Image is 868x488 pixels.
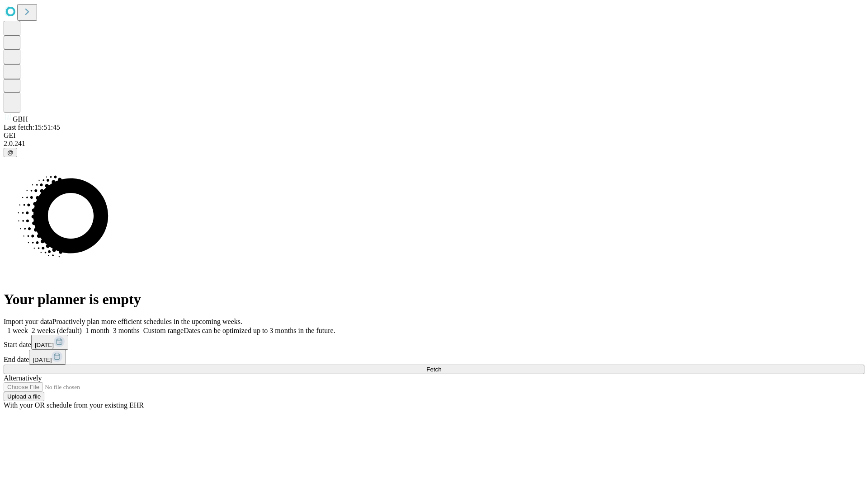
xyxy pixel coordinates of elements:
[85,327,109,334] span: 1 month
[4,350,864,365] div: End date
[4,365,864,374] button: Fetch
[52,318,242,325] span: Proactively plan more efficient schedules in the upcoming weeks.
[4,318,52,325] span: Import your data
[7,327,28,334] span: 1 week
[4,291,864,308] h1: Your planner is empty
[4,374,42,382] span: Alternatively
[4,401,144,409] span: With your OR schedule from your existing EHR
[4,123,60,131] span: Last fetch: 15:51:45
[32,327,82,334] span: 2 weeks (default)
[4,140,864,148] div: 2.0.241
[184,327,335,334] span: Dates can be optimized up to 3 months in the future.
[7,149,14,156] span: @
[143,327,184,334] span: Custom range
[113,327,140,334] span: 3 months
[31,335,68,350] button: [DATE]
[4,335,864,350] div: Start date
[426,366,441,373] span: Fetch
[13,115,28,123] span: GBH
[29,350,66,365] button: [DATE]
[35,342,54,348] span: [DATE]
[33,357,52,363] span: [DATE]
[4,148,17,157] button: @
[4,131,864,140] div: GEI
[4,392,44,401] button: Upload a file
